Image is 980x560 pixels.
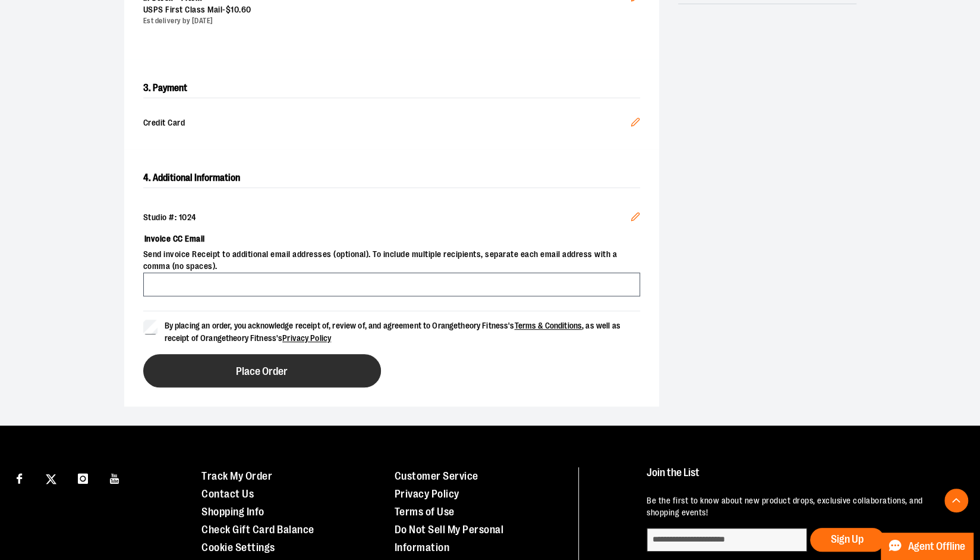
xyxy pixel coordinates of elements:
[41,467,62,488] a: Visit our X page
[143,212,640,224] div: Studio #: 1024
[201,542,275,553] a: Cookie Settings
[201,488,254,500] a: Contact Us
[143,354,381,387] button: Place Order
[831,533,864,545] span: Sign Up
[621,108,650,140] button: Edit
[647,495,956,519] p: Be the first to know about new product drops, exclusive collaborations, and shopping events!
[201,506,264,518] a: Shopping Info
[810,528,884,552] button: Sign Up
[143,320,157,334] input: By placing an order, you acknowledge receipt of, review of, and agreement to Orangetheory Fitness...
[241,5,251,14] span: 60
[395,488,459,500] a: Privacy Policy
[165,321,620,343] span: By placing an order, you acknowledge receipt of, review of, and agreement to Orangetheory Fitness...
[395,506,455,518] a: Terms of Use
[908,541,965,552] span: Agent Offline
[105,467,125,488] a: Visit our Youtube page
[143,249,640,273] span: Send invoice Receipt to additional email addresses (optional). To include multiple recipients, se...
[201,524,314,536] a: Check Gift Card Balance
[236,366,288,377] span: Place Order
[201,470,272,482] a: Track My Order
[231,5,239,14] span: 10
[143,168,640,188] h2: 4. Additional Information
[46,474,56,484] img: Twitter
[647,467,956,489] h4: Join the List
[239,5,241,14] span: .
[9,467,30,488] a: Visit our Facebook page
[395,470,478,482] a: Customer Service
[226,5,231,14] span: $
[881,533,973,560] button: Agent Offline
[73,467,93,488] a: Visit our Instagram page
[143,16,631,26] div: Est delivery by [DATE]
[143,229,640,249] label: Invoice CC Email
[621,202,650,234] button: Edit
[647,528,807,552] input: enter email
[143,79,640,98] h2: 3. Payment
[514,321,582,330] a: Terms & Conditions
[143,117,631,130] span: Credit Card
[282,333,331,343] a: Privacy Policy
[944,489,968,512] button: Back To Top
[143,4,631,16] div: USPS First Class Mail -
[395,524,504,553] a: Do Not Sell My Personal Information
